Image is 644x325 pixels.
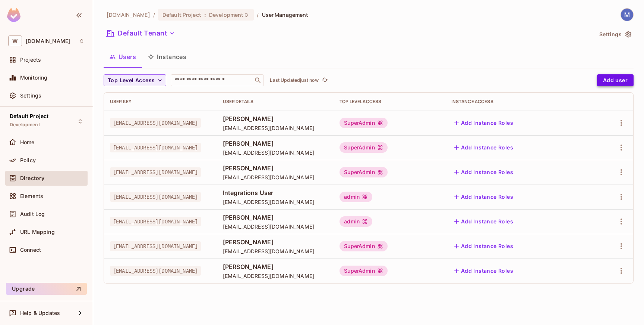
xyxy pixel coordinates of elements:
span: [EMAIL_ADDRESS][DOMAIN_NAME] [223,272,328,279]
div: SuperAdmin [340,266,388,276]
span: [EMAIL_ADDRESS][DOMAIN_NAME] [223,124,328,131]
span: [PERSON_NAME] [223,139,328,148]
span: [PERSON_NAME] [223,213,328,222]
div: SuperAdmin [340,118,388,128]
span: : [204,12,206,18]
span: Workspace: withpronto.com [26,38,70,44]
span: Default Project [162,11,201,18]
span: Settings [20,93,41,99]
div: Instance Access [451,99,583,105]
span: Top Level Access [108,76,155,85]
span: [EMAIL_ADDRESS][DOMAIN_NAME] [110,266,201,276]
span: Connect [20,247,41,253]
div: SuperAdmin [340,241,388,251]
button: Add Instance Roles [451,191,516,203]
button: Add Instance Roles [451,166,516,178]
div: SuperAdmin [340,167,388,177]
button: Add Instance Roles [451,265,516,277]
span: [EMAIL_ADDRESS][DOMAIN_NAME] [110,241,201,251]
span: User Management [262,11,309,18]
span: [EMAIL_ADDRESS][DOMAIN_NAME] [223,198,328,205]
span: [EMAIL_ADDRESS][DOMAIN_NAME] [223,174,328,181]
button: Default Tenant [104,27,178,39]
button: Add Instance Roles [451,240,516,252]
button: Settings [596,28,634,40]
button: Users [104,47,142,66]
span: Projects [20,57,41,63]
div: SuperAdmin [340,142,388,153]
button: Add Instance Roles [451,142,516,154]
div: User Details [223,99,328,105]
span: [PERSON_NAME] [223,164,328,172]
button: Add user [597,74,634,86]
span: [PERSON_NAME] [223,263,328,271]
span: [EMAIL_ADDRESS][DOMAIN_NAME] [110,118,201,128]
button: Upgrade [6,283,87,295]
span: Monitoring [20,75,48,81]
span: [PERSON_NAME] [223,115,328,123]
span: [PERSON_NAME] [223,238,328,246]
span: W [8,35,22,46]
div: Top Level Access [340,99,439,105]
img: SReyMgAAAABJRU5ErkJggg== [7,8,20,22]
span: [EMAIL_ADDRESS][DOMAIN_NAME] [110,143,201,152]
span: Home [20,139,35,145]
span: Development [209,11,243,18]
span: [EMAIL_ADDRESS][DOMAIN_NAME] [110,192,201,202]
button: Add Instance Roles [451,216,516,227]
span: [EMAIL_ADDRESS][DOMAIN_NAME] [223,223,328,230]
div: admin [340,192,372,202]
span: Elements [20,193,43,199]
div: User Key [110,99,211,105]
span: Integrations User [223,189,328,197]
button: Add Instance Roles [451,117,516,129]
p: Last Updated just now [270,77,319,83]
span: Help & Updates [20,310,60,316]
div: admin [340,216,372,227]
button: Instances [142,47,192,66]
span: [EMAIL_ADDRESS][DOMAIN_NAME] [110,167,201,177]
span: Development [10,122,40,128]
span: Audit Log [20,211,45,217]
span: Click to refresh data [319,76,329,85]
span: [EMAIL_ADDRESS][DOMAIN_NAME] [110,217,201,226]
span: Default Project [10,113,48,119]
span: Policy [20,157,36,163]
span: [EMAIL_ADDRESS][DOMAIN_NAME] [223,149,328,156]
li: / [153,11,155,18]
span: refresh [322,77,328,84]
img: Mithilesh Gupta [621,9,633,21]
span: the active workspace [107,11,150,18]
span: Directory [20,175,44,181]
li: / [257,11,259,18]
span: URL Mapping [20,229,55,235]
button: refresh [320,76,329,85]
span: [EMAIL_ADDRESS][DOMAIN_NAME] [223,248,328,255]
button: Top Level Access [104,74,166,86]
